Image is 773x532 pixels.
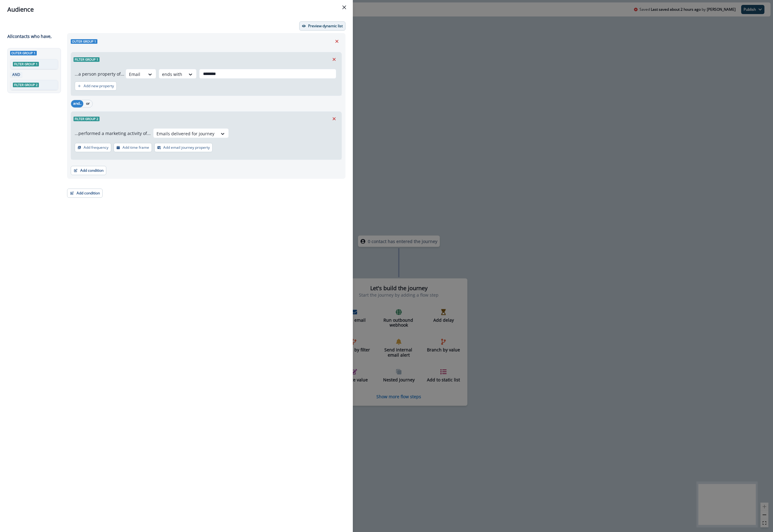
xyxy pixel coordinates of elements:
p: All contact s who have, [7,33,52,39]
div: Audience [7,5,345,14]
span: Outer group 1 [10,51,37,55]
button: Add condition [71,166,106,175]
button: Remove [329,55,339,64]
button: Remove [329,114,339,123]
button: Add frequency [75,143,111,152]
span: Filter group 2 [74,117,100,121]
button: Remove [332,37,342,46]
p: Add time frame [123,145,149,150]
span: Filter group 1 [13,62,39,66]
p: Preview dynamic list [308,24,343,28]
button: Add email journey property [154,143,213,152]
span: Filter group 2 [13,83,39,87]
p: ...performed a marketing activity of... [75,130,151,137]
button: Add new property [75,81,117,91]
p: ...a person property of... [75,71,124,77]
button: Preview dynamic list [299,21,345,31]
button: Add time frame [114,143,152,152]
p: Add email journey property [163,145,210,150]
p: AND [11,72,21,77]
p: Add new property [84,84,114,88]
button: or [83,100,92,107]
button: and.. [71,100,83,107]
p: Add frequency [84,145,108,150]
button: Add condition [67,189,103,198]
span: Filter group 1 [74,57,100,62]
span: Outer group 1 [71,39,97,44]
button: Close [339,2,349,12]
